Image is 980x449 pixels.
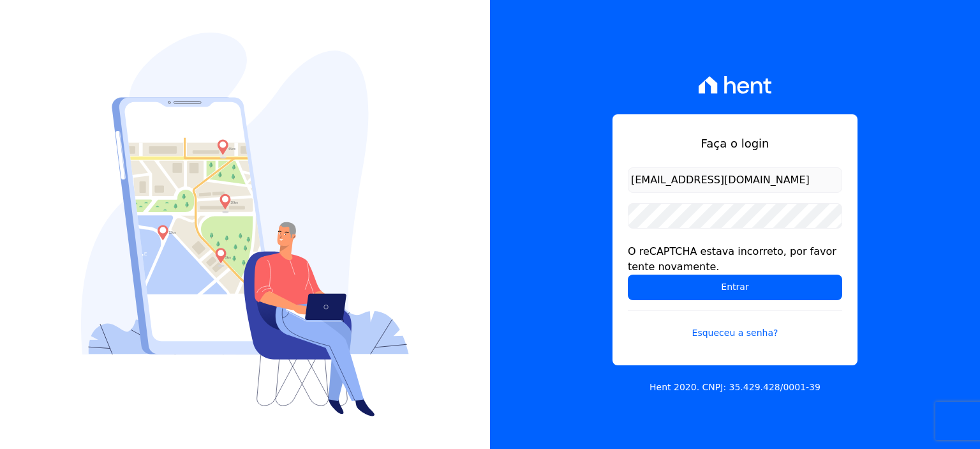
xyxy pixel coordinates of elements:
p: Hent 2020. CNPJ: 35.429.428/0001-39 [650,381,820,394]
a: Esqueceu a senha? [628,310,842,340]
img: Login [81,33,409,416]
h1: Faça o login [628,135,842,152]
input: Entrar [628,275,842,300]
div: O reCAPTCHA estava incorreto, por favor tente novamente. [628,244,842,275]
input: Email [628,167,842,193]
